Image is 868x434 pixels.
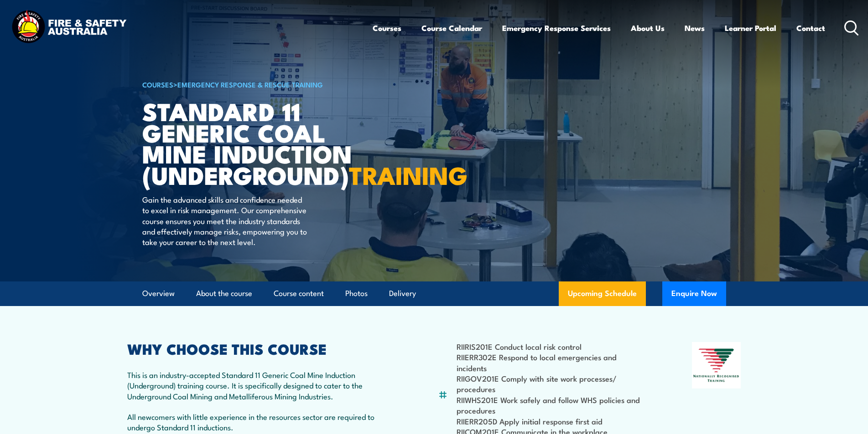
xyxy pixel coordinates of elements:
[142,100,368,185] h1: Standard 11 Generic Coal Mine Induction (Underground)
[127,411,394,433] p: All newcomers with little experience in the resources sector are required to undergo Standard 11 ...
[796,16,825,40] a: Contact
[127,369,394,401] p: This is an industry-accepted Standard 11 Generic Coal Mine Induction (Underground) training cours...
[457,394,648,416] li: RIIWHS201E Work safely and follow WHS policies and procedures
[373,16,401,40] a: Courses
[196,281,252,306] a: About the course
[142,79,173,89] a: COURSES
[127,342,394,355] h2: WHY CHOOSE THIS COURSE
[692,342,741,388] img: Nationally Recognised Training logo.
[177,79,323,89] a: Emergency Response & Rescue Training
[662,281,726,306] button: Enquire Now
[559,281,646,306] a: Upcoming Schedule
[142,194,309,247] p: Gain the advanced skills and confidence needed to excel in risk management. Our comprehensive cou...
[725,16,776,40] a: Learner Portal
[389,281,416,306] a: Delivery
[457,373,648,394] li: RIIGOV201E Comply with site work processes/ procedures
[631,16,665,40] a: About Us
[349,155,468,193] strong: TRAINING
[421,16,482,40] a: Course Calendar
[457,352,648,373] li: RIIERR302E Respond to local emergencies and incidents
[502,16,611,40] a: Emergency Response Services
[457,416,648,426] li: RIIERR205D Apply initial response first aid
[142,79,368,90] h6: >
[274,281,324,306] a: Course content
[142,281,175,306] a: Overview
[457,341,648,352] li: RIIRIS201E Conduct local risk control
[685,16,705,40] a: News
[345,281,368,306] a: Photos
